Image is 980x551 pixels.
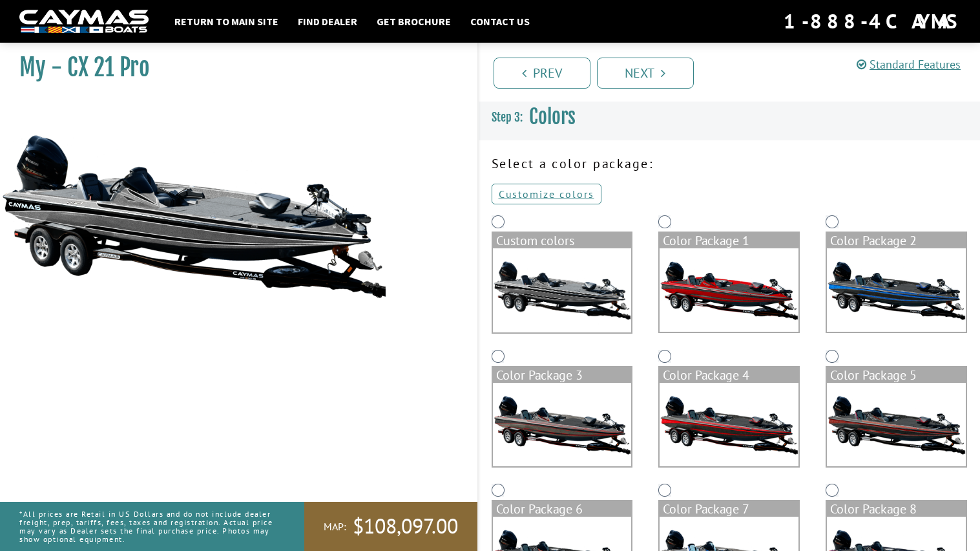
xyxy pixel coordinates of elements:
div: Color Package 3 [493,367,632,383]
span: MAP: [324,520,346,534]
p: Select a color package: [492,154,968,173]
a: Customize colors [492,184,601,204]
img: color_package_282.png [660,248,798,332]
p: *All prices are Retail in US Dollars and do not include dealer freight, prep, tariffs, fees, taxe... [19,503,275,550]
a: Find Dealer [291,13,364,30]
div: Color Package 5 [827,367,966,383]
div: Color Package 7 [660,501,798,517]
img: white-logo-c9c8dbefe5ff5ceceb0f0178aa75bf4bb51f6bca0971e226c86eb53dfe498488.png [19,10,149,34]
div: Color Package 8 [827,501,966,517]
span: $108,097.00 [353,513,458,540]
div: Custom colors [493,233,632,248]
a: Get Brochure [370,13,457,30]
div: Color Package 6 [493,501,632,517]
a: Standard Features [857,57,961,72]
a: Next [597,58,694,89]
a: MAP:$108,097.00 [304,502,477,551]
a: Contact Us [464,13,536,30]
div: 1-888-4CAYMAS [784,7,961,36]
img: color_package_285.png [660,383,798,466]
img: color_package_286.png [827,383,966,466]
a: Return to main site [168,13,285,30]
img: color_package_283.png [827,248,966,332]
a: Prev [494,58,590,89]
div: Color Package 4 [660,367,798,383]
div: Color Package 2 [827,233,966,248]
div: Color Package 1 [660,233,798,248]
h1: My - CX 21 Pro [19,53,445,82]
img: cx-Base-Layer.png [493,248,632,332]
img: color_package_284.png [493,383,632,466]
